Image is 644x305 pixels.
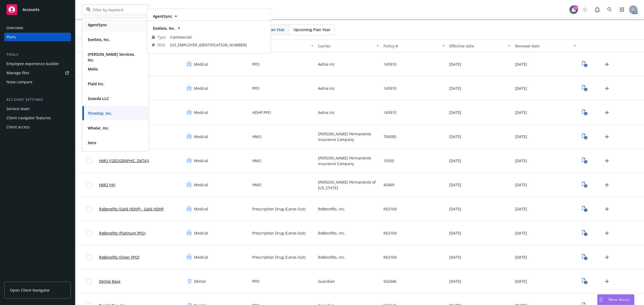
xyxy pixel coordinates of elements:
span: HDHP PPO [252,110,271,115]
span: Type [157,34,166,40]
div: Manage files [6,69,29,77]
a: View Plan Documents [580,157,589,165]
a: View Plan Documents [580,205,589,213]
a: View Plan Documents [580,108,589,117]
a: View Plan Documents [580,60,589,69]
span: Prescription Drug (Carve-Out) [252,230,305,236]
div: Account settings [4,97,71,102]
a: Dental Base [99,278,120,284]
strong: Exelixis, Inc. [88,37,110,42]
span: Nova Assist [609,297,630,302]
div: Client navigator features [6,114,51,122]
div: Effective date [449,43,505,49]
a: View Plan Documents [580,84,589,93]
span: RX2169 [383,254,397,260]
button: Plan type [250,39,316,52]
a: View Plan Documents [580,253,589,262]
a: Manage files [4,69,71,77]
text: 4 [585,136,586,140]
span: [DATE] [515,182,527,188]
text: 4 [585,184,586,188]
span: RxBenefits, Inc. [318,206,345,212]
div: Carrier [318,43,374,49]
strong: AgentSync [88,22,107,27]
span: Medical [194,182,208,188]
strong: ThredUp, Inc. [88,111,112,116]
text: 1 [585,257,586,260]
strong: Exelixis, Inc. [153,26,175,31]
div: Employee experience builder [6,59,59,68]
a: Accounts [4,2,71,17]
div: Overview [6,24,23,32]
span: Medical [194,230,208,236]
a: Upload Plan Documents [603,60,611,69]
text: 4 [585,160,586,164]
div: Service team [6,105,30,113]
a: Switch app [617,4,627,15]
text: 1 [585,209,586,212]
span: [DATE] [515,158,527,163]
span: RX2169 [383,206,397,212]
input: Toggle Row Selected [86,255,92,260]
span: Aetna Inc [318,61,335,67]
span: Commercial [170,34,266,40]
a: HMO (HI) [99,182,115,188]
strong: Whalar, Inc. [88,125,109,131]
a: Upload Plan Documents [603,157,611,165]
span: Medical [194,134,208,139]
span: [DATE] [515,110,527,115]
span: [PERSON_NAME] Permanente of [US_STATE] [318,179,379,191]
span: RX2169 [383,230,397,236]
strong: Suvoda LLC [88,96,109,101]
a: Plans [4,33,71,41]
span: RxBenefits, Inc. [318,230,345,236]
span: [DATE] [449,61,461,67]
div: Renewal date [515,43,570,49]
span: Aetna Inc [318,110,335,115]
span: Prescription Drug (Carve-Out) [252,206,305,212]
strong: Melio [88,66,98,72]
span: FEIN [157,42,165,48]
span: RxBenefits, Inc. [318,254,345,260]
span: [DATE] [449,85,461,91]
div: Client access [6,123,30,131]
span: [DATE] [515,85,527,91]
div: Tools [4,52,71,57]
span: Prescription Drug (Carve-Out) [252,254,305,260]
span: Medical [194,254,208,260]
span: [DATE] [515,278,527,284]
span: 143910 [383,110,396,115]
span: [US_EMPLOYER_IDENTIFICATION_NUMBER] [170,42,266,48]
div: Nova compare [6,78,32,86]
a: HMO ([GEOGRAPHIC_DATA]) [99,158,149,163]
div: Policy # [383,43,439,49]
div: Plan type [252,43,308,49]
a: RxBenefits (Platinum PPO) [99,230,145,236]
span: 143910 [383,85,396,91]
span: [DATE] [449,134,461,139]
span: 552446 [383,278,396,284]
span: [PERSON_NAME] Permanente Insurance Company [318,155,379,166]
div: 24 [573,5,578,10]
span: [DATE] [515,230,527,236]
a: Client access [4,123,71,131]
span: Medical [194,110,208,115]
span: Medical [194,61,208,67]
span: [DATE] [449,110,461,115]
text: 4 [585,64,586,67]
a: Upload Plan Documents [603,84,611,93]
button: Nova Assist [597,294,634,305]
input: Toggle Row Selected [86,230,92,236]
input: Toggle Row Selected [86,279,92,284]
button: Renewal date [513,39,579,52]
span: 704585 [383,134,396,139]
div: Plans [6,33,16,41]
a: Upload Plan Documents [603,108,611,117]
span: [DATE] [449,182,461,188]
strong: [PERSON_NAME] Services, Inc. [88,52,135,62]
strong: Xero [88,140,96,145]
span: [DATE] [515,61,527,67]
a: Search [604,4,615,15]
input: Toggle Row Selected [86,206,92,212]
span: 10305 [383,158,394,163]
